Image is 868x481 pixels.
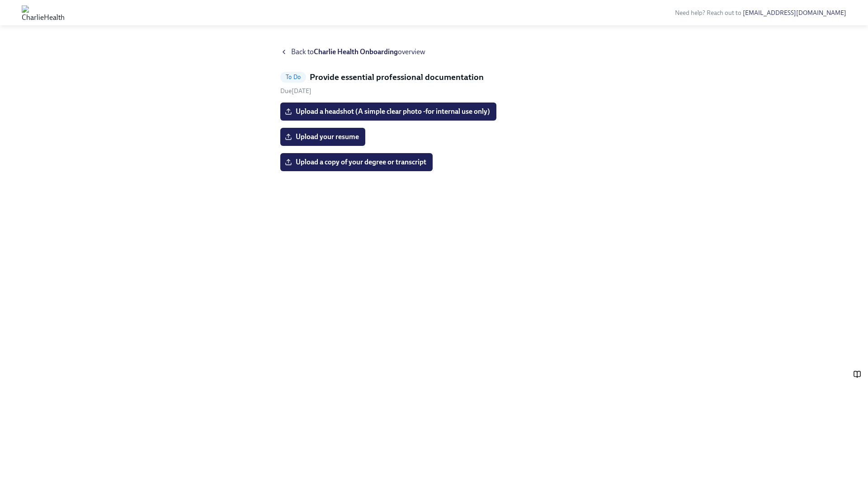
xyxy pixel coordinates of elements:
img: CharlieHealth [22,5,65,20]
span: Upload your resume [287,132,359,141]
a: [EMAIL_ADDRESS][DOMAIN_NAME] [743,9,846,17]
h5: Provide essential professional documentation [310,71,484,83]
span: Upload a headshot (A simple clear photo -for internal use only) [287,107,490,116]
span: Upload a copy of your degree or transcript [287,158,426,167]
label: Upload your resume [280,128,365,146]
label: Upload a copy of your degree or transcript [280,153,433,171]
span: To Do [280,74,306,80]
label: Upload a headshot (A simple clear photo -for internal use only) [280,103,496,121]
span: Need help? Reach out to [675,9,846,17]
strong: Charlie Health Onboarding [314,47,398,56]
span: Saturday, August 16th 2025, 10:00 am [280,87,311,95]
span: Back to overview [291,47,425,57]
a: Back toCharlie Health Onboardingoverview [280,47,588,57]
